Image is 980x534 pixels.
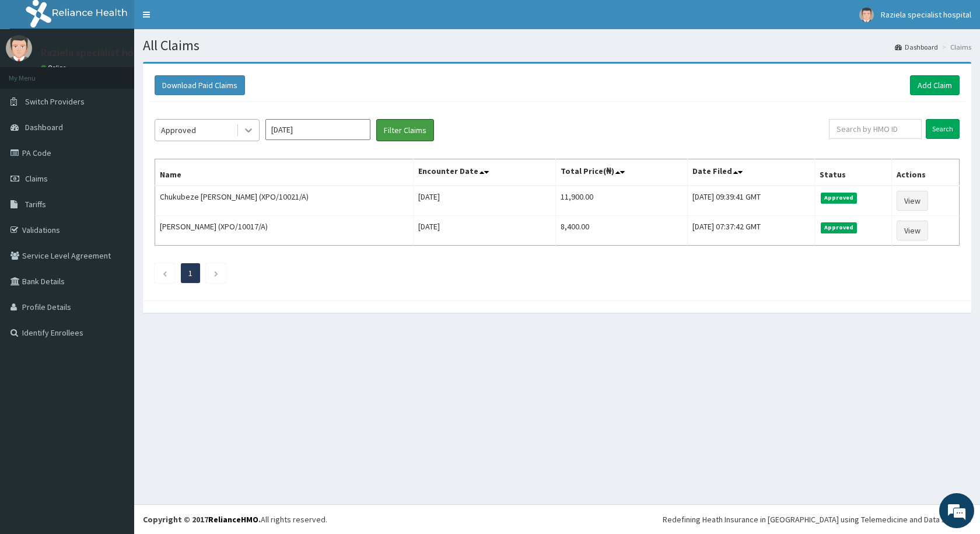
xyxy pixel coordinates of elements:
li: Claims [939,42,971,52]
td: [PERSON_NAME] (XPO/10017/A) [155,216,414,246]
span: Tariffs [25,199,46,210]
div: Approved [161,124,196,136]
button: Download Paid Claims [155,75,245,95]
th: Total Price(₦) [555,159,687,186]
th: Date Filed [687,159,814,186]
img: User Image [6,35,32,61]
img: User Image [859,8,874,22]
td: [DATE] [413,186,555,216]
span: Claims [25,173,48,184]
h1: All Claims [143,38,971,53]
span: Switch Providers [25,96,85,107]
strong: Copyright © 2017 . [143,514,261,525]
td: [DATE] 07:37:42 GMT [687,216,814,246]
a: RelianceHMO [208,514,258,525]
span: Dashboard [25,122,63,132]
img: d_794563401_company_1708531726252_794563401 [22,58,47,88]
a: Online [41,64,69,72]
a: View [897,191,928,211]
a: Previous page [162,268,167,278]
span: We're online! [68,147,161,265]
input: Select Month and Year [265,119,370,140]
input: Search [926,119,960,139]
span: Approved [821,222,857,233]
a: View [897,221,928,240]
a: Next page [213,268,219,278]
span: Approved [821,193,857,203]
td: [DATE] [413,216,555,246]
a: Add Claim [910,75,960,95]
td: [DATE] 09:39:41 GMT [687,186,814,216]
th: Name [155,159,414,186]
div: Minimize live chat window [191,6,219,34]
td: 11,900.00 [555,186,687,216]
input: Search by HMO ID [829,119,922,139]
p: Raziela specialist hospital [41,47,159,58]
td: Chukubeze [PERSON_NAME] (XPO/10021/A) [155,186,414,216]
th: Encounter Date [413,159,555,186]
footer: All rights reserved. [134,504,980,534]
a: Page 1 is your current page [188,268,192,278]
div: Chat with us now [61,65,196,81]
td: 8,400.00 [555,216,687,246]
a: Dashboard [895,42,938,52]
button: Filter Claims [376,119,434,141]
th: Actions [892,159,960,186]
textarea: Type your message and hit 'Enter' [6,319,222,360]
div: Redefining Heath Insurance in [GEOGRAPHIC_DATA] using Telemedicine and Data Science! [663,514,971,525]
th: Status [814,159,892,186]
span: Raziela specialist hospital [881,9,971,20]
